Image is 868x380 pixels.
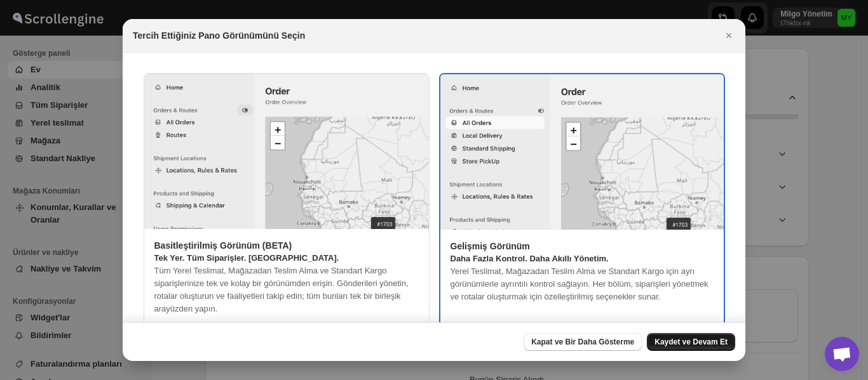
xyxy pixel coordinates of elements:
font: Tek Yer. Tüm Siparişler. [GEOGRAPHIC_DATA]. [154,253,339,263]
button: Kaydet ve Devam Et [647,333,735,351]
font: Daha Fazla Kontrol. Daha Akıllı Yönetim. [451,254,609,263]
button: Kapat ve Bir Daha Gösterme [524,333,642,351]
font: Kapat ve Bir Daha Gösterme [531,337,634,346]
button: Kapalı [720,27,738,44]
div: Açık sohbet [825,337,859,371]
img: miras [440,74,724,230]
img: basitleştirilmiş [144,74,429,229]
font: Tercih Ettiğiniz Pano Görünümünü Seçin [133,30,305,41]
font: Kaydet ve Devam Et [654,337,728,346]
font: Yerel Teslimat, Mağazadan Teslim Alma ve Standart Kargo için ayrı görünümlerle ayrıntılı kontrol ... [451,266,709,301]
font: Gelişmiş Görünüm [451,241,530,251]
font: Basitleştirilmiş Görünüm (BETA) [154,240,292,251]
font: Tüm Yerel Teslimat, Mağazadan Teslim Alma ve Standart Kargo siparişlerinize tek ve kolay bir görü... [154,266,409,313]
